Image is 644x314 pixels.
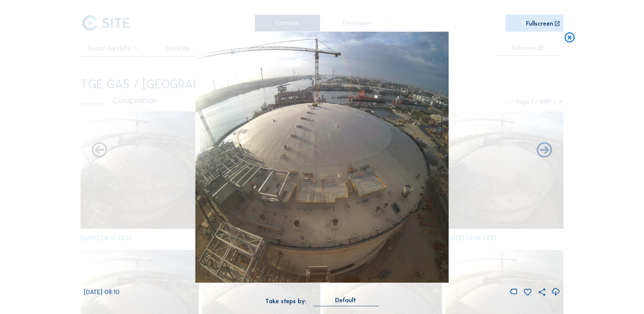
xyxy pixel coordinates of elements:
[335,297,356,303] div: Default
[313,297,379,306] div: Default
[195,32,449,283] img: Image
[535,142,554,160] i: Back
[265,298,306,304] div: Take steps by:
[84,288,120,296] span: [DATE] 08:10
[526,21,553,27] div: Fullscreen
[90,142,109,160] i: Forward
